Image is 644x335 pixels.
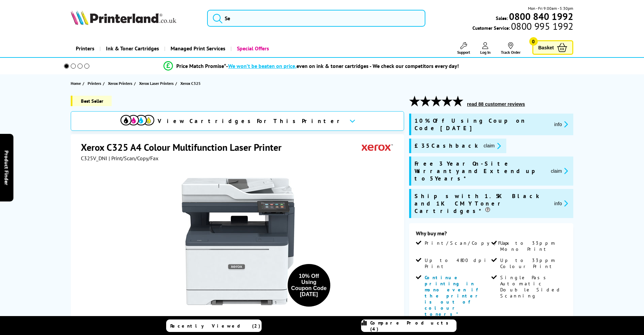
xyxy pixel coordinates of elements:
span: Free 3 Year On-Site Warranty and Extend up to 5 Years* [415,160,546,182]
a: Xerox Laser Printers [139,80,175,87]
a: Log In [480,42,491,55]
span: Log In [480,50,491,55]
span: Recently Viewed (2) [170,323,261,329]
span: Customer Service: [472,23,573,31]
span: 0 [529,37,538,46]
span: We won’t be beaten on price, [228,63,296,69]
span: Xerox Laser Printers [139,80,174,87]
span: 10% Off Using Coupon Code [DATE] [415,117,549,132]
h1: Xerox C325 A4 Colour Multifunction Laser Printer [81,141,288,153]
span: Continue printing in mono even if the printer is out of colour toners* [425,274,482,317]
span: Ships with 1.5K Black and 1K CMY Toner Cartridges* [415,192,549,215]
span: £35 Cashback [415,142,478,150]
a: Track Order [501,42,520,55]
span: View Cartridges For This Printer [158,117,344,125]
a: Xerox C325 [180,80,202,87]
button: promo-description [552,120,570,128]
span: Compare Products (4) [370,320,456,332]
div: Why buy me? [416,230,567,240]
span: Up to 4800 dpi Print [425,257,490,269]
a: Printerland Logo [71,10,199,26]
div: - even on ink & toner cartridges - We check our competitors every day! [226,63,459,69]
b: 0800 840 1992 [509,10,573,23]
a: Compare Products (4) [361,319,457,332]
a: Managed Print Services [164,40,230,57]
button: promo-description [552,199,570,207]
span: C325V_DNI [81,155,107,162]
span: Mon - Fri 9:00am - 5:30pm [528,5,573,11]
span: Printers [88,80,101,87]
span: Single Pass Automatic Double Sided Scanning [500,274,565,299]
span: Sales: [496,15,508,21]
img: Xerox [362,141,393,153]
span: Product Finder [3,150,10,185]
span: Xerox C325 [180,80,201,87]
li: modal_Promise [55,60,568,72]
button: promo-description [482,142,503,150]
img: Xerox C325 [172,175,305,308]
span: Up to 33ppm Mono Print [500,240,565,252]
a: Printers [88,80,103,87]
a: Xerox Printers [108,80,134,87]
button: promo-description [549,167,570,175]
div: 10% Off Using Coupon Code [DATE] [291,273,327,297]
a: 0800 840 1992 [508,13,573,20]
span: 0800 995 1992 [510,23,573,29]
a: Ink & Toner Cartridges [99,40,164,57]
a: Support [457,42,470,55]
span: Print/Scan/Copy/Fax [425,240,512,246]
img: Printerland Logo [71,10,176,25]
a: Special Offers [230,40,274,57]
span: Support [457,50,470,55]
span: Up to 33ppm Colour Print [500,257,565,269]
img: View Cartridges [120,115,154,125]
a: Printers [71,40,99,57]
span: Xerox Printers [108,80,132,87]
a: Recently Viewed (2) [166,319,262,332]
span: Home [71,80,81,87]
span: Basket [538,43,554,52]
button: read 88 customer reviews [465,101,527,107]
input: Se [207,10,425,27]
span: Ink & Toner Cartridges [106,40,159,57]
span: | Print/Scan/Copy/Fax [109,155,158,162]
span: Price Match Promise* [176,63,226,69]
span: Best Seller [71,96,112,106]
a: Home [71,80,83,87]
a: Basket 0 [532,40,574,55]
